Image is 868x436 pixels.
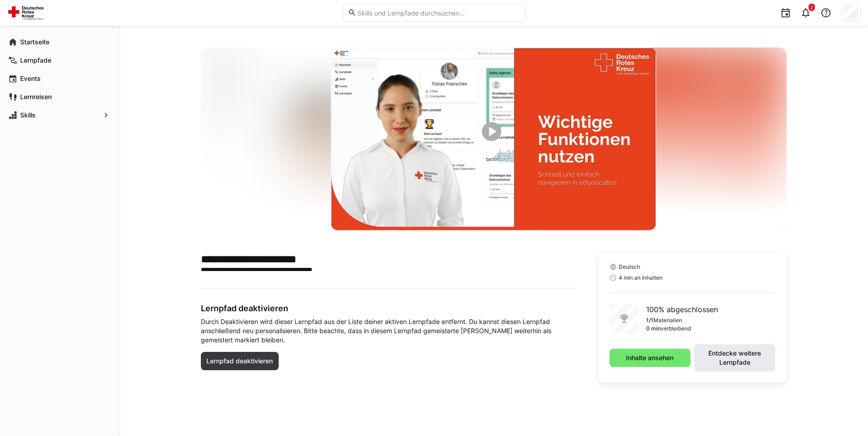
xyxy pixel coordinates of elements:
button: Entdecke weitere Lernpfade [694,344,775,372]
span: 4 min an Inhalten [619,274,663,282]
span: 2 [810,5,813,10]
p: 0 min [646,325,661,332]
span: Lernpfad deaktivieren [205,356,274,366]
input: Skills und Lernpfade durchsuchen… [356,9,520,17]
button: Inhalte ansehen [609,349,690,367]
p: 100% abgeschlossen [646,304,718,315]
button: Lernpfad deaktivieren [201,352,279,370]
p: 1/1 [646,317,653,324]
span: Durch Deaktivieren wird dieser Lernpfad aus der Liste deiner aktiven Lernpfade entfernt. Du kanns... [201,317,577,345]
span: Entdecke weitere Lernpfade [699,349,771,367]
span: Inhalte ansehen [625,353,675,362]
span: Deutsch [619,263,640,271]
p: Materialien [653,317,682,324]
p: verbleibend [661,325,691,332]
h3: Lernpfad deaktivieren [201,303,577,314]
